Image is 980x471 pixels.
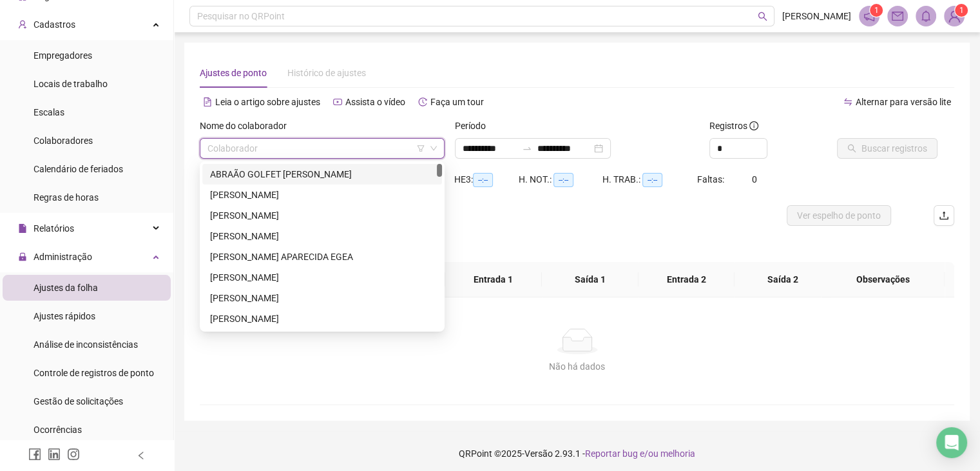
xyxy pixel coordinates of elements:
[34,283,98,293] span: Ajustes da folha
[936,427,967,458] div: Open Intercom Messenger
[34,223,74,234] span: Relatórios
[210,208,434,223] div: [PERSON_NAME]
[18,252,27,261] span: lock
[34,252,92,262] span: Administração
[870,4,883,17] sup: 1
[34,396,123,406] span: Gestão de solicitações
[210,312,434,326] div: [PERSON_NAME]
[210,167,434,181] div: ABRAÃO GOLFET [PERSON_NAME]
[782,9,851,23] span: [PERSON_NAME]
[454,172,519,187] div: HE 3:
[287,68,366,78] span: Histórico de ajustes
[210,291,434,305] div: [PERSON_NAME]
[639,262,735,297] th: Entrada 2
[34,50,92,61] span: Empregadores
[822,262,945,297] th: Observações
[34,135,93,146] span: Colaboradores
[34,368,154,378] span: Controle de registros de ponto
[210,250,434,264] div: [PERSON_NAME] APARECIDA EGEA
[333,97,342,106] span: youtube
[749,121,758,130] span: info-circle
[959,6,964,15] span: 1
[542,262,639,297] th: Saída 1
[787,205,891,226] button: Ver espelho de ponto
[430,145,437,152] span: down
[18,224,27,233] span: file
[939,210,949,221] span: upload
[455,119,494,133] label: Período
[202,246,442,267] div: ADRIANA CLAUDIA APARECIDA EGEA
[522,143,532,154] span: to
[417,145,425,152] span: filter
[945,6,964,26] img: 94488
[215,359,939,374] div: Não há dados
[758,12,767,21] span: search
[832,272,935,286] span: Observações
[843,97,852,106] span: swap
[445,262,542,297] th: Entrada 1
[34,79,108,89] span: Locais de trabalho
[202,308,442,329] div: ADRIANA PEREIRA DE OLIVEIRA
[202,267,442,288] div: ADRIANA GONÇALVES DE ARAUJO
[34,192,99,203] span: Regras de horas
[892,10,903,22] span: mail
[202,288,442,308] div: ADRIANA MARINHO DE CARVALHO
[856,97,951,107] span: Alternar para versão lite
[210,188,434,202] div: [PERSON_NAME]
[524,448,553,459] span: Versão
[709,119,758,133] span: Registros
[202,185,442,205] div: ADENICE PEREIRA DE SOUZA GONZAGA
[34,425,82,435] span: Ocorrências
[34,311,95,321] span: Ajustes rápidos
[34,19,75,30] span: Cadastros
[202,205,442,226] div: ADEVILTON DE PAULA
[697,174,726,185] span: Faltas:
[553,173,573,187] span: --:--
[210,229,434,243] div: [PERSON_NAME]
[473,173,493,187] span: --:--
[519,172,602,187] div: H. NOT.:
[48,448,61,461] span: linkedin
[585,448,695,459] span: Reportar bug e/ou melhoria
[215,97,320,107] span: Leia o artigo sobre ajustes
[430,97,484,107] span: Faça um tour
[28,448,41,461] span: facebook
[345,97,405,107] span: Assista o vídeo
[418,97,427,106] span: history
[920,10,932,22] span: bell
[34,107,64,117] span: Escalas
[34,339,138,350] span: Análise de inconsistências
[67,448,80,461] span: instagram
[837,138,937,159] button: Buscar registros
[137,451,146,460] span: left
[955,4,968,17] sup: Atualize o seu contato no menu Meus Dados
[602,172,697,187] div: H. TRAB.:
[34,164,123,174] span: Calendário de feriados
[642,173,662,187] span: --:--
[735,262,831,297] th: Saída 2
[752,174,757,185] span: 0
[202,164,442,185] div: ABRAÃO GOLFET DE SOUZA
[18,20,27,29] span: user-add
[203,97,212,106] span: file-text
[874,6,879,15] span: 1
[210,270,434,285] div: [PERSON_NAME]
[863,10,875,22] span: notification
[522,143,532,154] span: swap-right
[200,68,267,78] span: Ajustes de ponto
[200,119,295,133] label: Nome do colaborador
[202,226,442,246] div: ADRIANA ANDRADE DE QUEIROZ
